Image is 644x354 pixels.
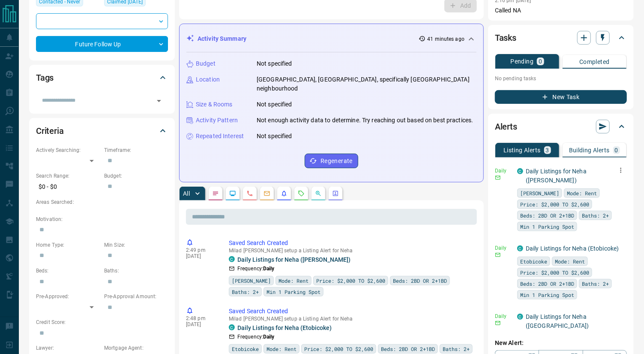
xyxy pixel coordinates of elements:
[495,175,501,181] svg: Email
[229,324,235,330] div: condos.ca
[520,257,547,266] span: Etobicoke
[298,190,305,197] svg: Requests
[36,180,100,194] p: $0 - $0
[267,287,321,296] span: Min 1 Parking Spot
[229,239,473,248] p: Saved Search Created
[186,321,216,327] p: [DATE]
[237,265,275,272] p: Frequency:
[198,34,246,43] p: Activity Summary
[36,344,100,352] p: Lawyer:
[304,345,373,353] span: Price: $2,000 TO $2,600
[520,290,574,299] span: Min 1 Parking Spot
[495,27,627,48] div: Tasks
[36,71,54,85] h2: Tags
[520,200,589,209] span: Price: $2,000 TO $2,600
[332,190,339,197] svg: Agent Actions
[503,147,541,153] p: Listing Alerts
[582,211,609,220] span: Baths: 2+
[281,190,288,197] svg: Listing Alerts
[567,189,597,197] span: Mode: Rent
[495,339,627,348] p: New Alert:
[495,6,627,15] p: Called NA
[495,167,512,175] p: Daily
[517,245,523,251] div: condos.ca
[104,293,168,300] p: Pre-Approval Amount:
[237,333,275,341] p: Frequency:
[257,75,476,93] p: [GEOGRAPHIC_DATA], [GEOGRAPHIC_DATA], specifically [GEOGRAPHIC_DATA] neighbourhood
[555,257,585,266] span: Mode: Rent
[36,172,100,180] p: Search Range:
[183,191,190,197] p: All
[257,132,292,141] p: Not specified
[546,147,549,153] p: 3
[315,190,322,197] svg: Opportunities
[257,59,292,68] p: Not specified
[36,121,168,141] div: Criteria
[196,59,216,68] p: Budget
[495,312,512,320] p: Daily
[36,318,168,326] p: Credit Score:
[229,316,473,322] p: Milad [PERSON_NAME] setup a Listing Alert for Neha
[495,120,517,133] h2: Alerts
[153,95,165,107] button: Open
[36,124,64,138] h2: Criteria
[232,345,259,353] span: Etobicoke
[443,345,470,353] span: Baths: 2+
[279,276,309,285] span: Mode: Rent
[232,276,271,285] span: [PERSON_NAME]
[495,90,627,104] button: New Task
[36,67,168,88] div: Tags
[36,267,100,275] p: Beds:
[495,72,627,85] p: No pending tasks
[36,215,168,223] p: Motivation:
[526,245,619,252] a: Daily Listings for Neha (Etobicoke)
[495,31,516,45] h2: Tasks
[104,344,168,352] p: Mortgage Agent:
[539,58,542,64] p: 0
[517,168,523,174] div: condos.ca
[212,190,219,197] svg: Notes
[186,31,476,47] div: Activity Summary41 minutes ago
[104,172,168,180] p: Budget:
[615,147,618,153] p: 0
[520,222,574,231] span: Min 1 Parking Spot
[36,241,100,249] p: Home Type:
[495,244,512,252] p: Daily
[264,190,270,197] svg: Emails
[186,247,216,253] p: 2:49 pm
[196,100,233,109] p: Size & Rooms
[263,266,275,272] strong: Daily
[257,116,473,125] p: Not enough activity data to determine. Try reaching out based on best practices.
[36,36,168,52] div: Future Follow Up
[526,168,587,184] a: Daily Listings for Neha ([PERSON_NAME])
[305,154,358,168] button: Regenerate
[237,324,332,331] a: Daily Listings for Neha (Etobicoke)
[104,267,168,275] p: Baths:
[569,147,610,153] p: Building Alerts
[520,279,574,288] span: Beds: 2BD OR 2+1BD
[526,313,589,329] a: Daily Listings for Neha ([GEOGRAPHIC_DATA])
[316,276,385,285] span: Price: $2,000 TO $2,600
[393,276,447,285] span: Beds: 2BD OR 2+1BD
[267,345,297,353] span: Mode: Rent
[582,279,609,288] span: Baths: 2+
[196,132,244,141] p: Repeated Interest
[257,100,292,109] p: Not specified
[520,211,574,220] span: Beds: 2BD OR 2+1BD
[186,315,216,321] p: 2:48 pm
[246,190,253,197] svg: Calls
[36,198,168,206] p: Areas Searched:
[495,252,501,258] svg: Email
[263,334,275,340] strong: Daily
[495,116,627,137] div: Alerts
[517,314,523,320] div: condos.ca
[381,345,435,353] span: Beds: 2BD OR 2+1BD
[237,256,350,263] a: Daily Listings for Neha ([PERSON_NAME])
[104,241,168,249] p: Min Size:
[229,307,473,316] p: Saved Search Created
[520,268,589,277] span: Price: $2,000 TO $2,600
[104,146,168,154] p: Timeframe:
[196,116,238,125] p: Activity Pattern
[186,253,216,259] p: [DATE]
[495,320,501,326] svg: Email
